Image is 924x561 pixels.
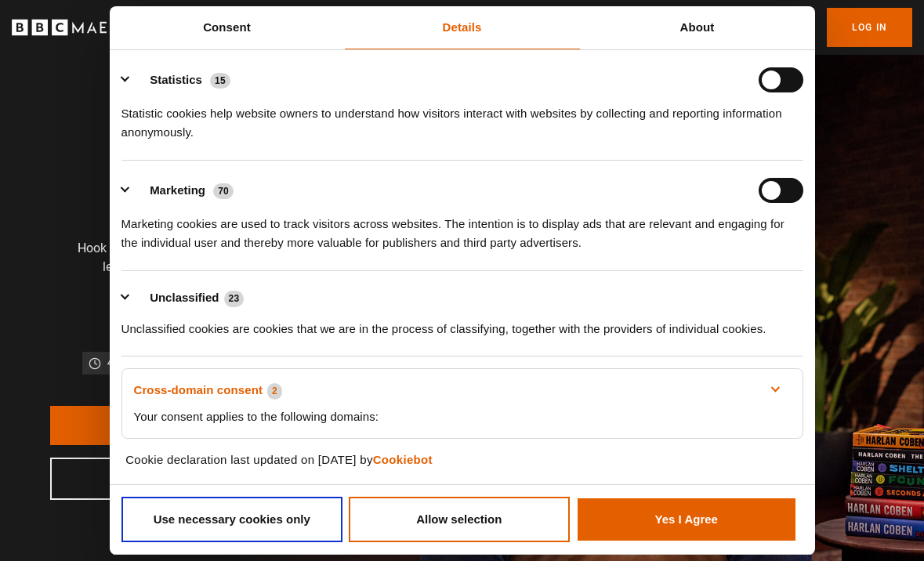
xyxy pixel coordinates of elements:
span: 70 [213,183,234,199]
div: Statistic cookies help website owners to understand how visitors interact with websites by collec... [121,92,803,142]
span: 2 [267,383,282,399]
button: Marketing (70) [121,178,244,203]
a: Subscribe to BBC Maestro [50,458,412,500]
div: Marketing cookies are used to track visitors across websites. The intention is to display ads tha... [121,203,803,252]
a: Cookiebot [373,453,433,466]
a: Buy Course [50,406,412,445]
button: Unclassified (23) [121,288,254,308]
a: About [580,6,815,49]
button: Statistics (15) [121,67,241,92]
a: Cross-domain consent2 [134,381,791,400]
button: Allow selection [349,497,571,542]
button: Use necessary cookies only [121,497,343,542]
span: 23 [224,291,245,306]
div: Unclassified cookies are cookies that we are in the process of classifying, together with the pro... [121,308,803,338]
button: Yes I Agree [576,497,798,542]
p: 4.5 hours [107,355,162,371]
span: Your consent applies to the following domains: [134,410,379,423]
span: 15 [210,73,230,89]
a: Details [345,6,580,49]
label: Marketing [150,182,205,200]
label: Statistics [150,71,202,89]
svg: BBC Maestro [12,16,153,39]
a: Consent [110,6,345,49]
p: Hook your reader and write jaw-dropping twists with the legendary author behind 10 [US_STATE] Tim... [74,239,388,295]
div: Cookie declaration last updated on [DATE] by [114,451,810,481]
a: Log In [827,8,912,47]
